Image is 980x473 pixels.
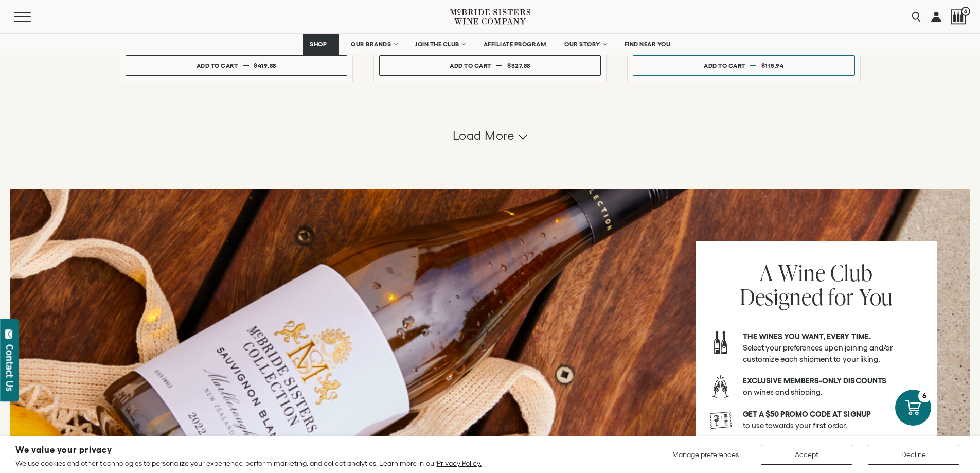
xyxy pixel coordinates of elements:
span: FIND NEAR YOU [625,41,671,48]
span: OUR STORY [564,41,600,48]
span: $115.94 [761,62,784,69]
button: Decline [868,445,959,465]
span: Manage preferences [672,450,739,459]
a: OUR STORY [558,34,613,55]
p: on wines and shipping. [743,375,923,398]
span: Club [830,257,872,288]
span: for [828,282,854,312]
button: Add to cart $327.88 [379,55,601,76]
p: We use cookies and other technologies to personalize your experience, perform marketing, and coll... [15,459,482,468]
strong: Exclusive members-only discounts [743,376,886,385]
a: SHOP [303,34,339,55]
span: Wine [778,257,825,288]
span: Load more [453,127,515,145]
h2: We value your privacy [15,446,482,454]
strong: The wines you want, every time. [743,332,871,341]
strong: Get a $50 promo code at signup [743,410,871,418]
button: Manage preferences [666,445,745,465]
span: SHOP [310,41,327,48]
span: $419.88 [254,62,276,69]
button: Accept [761,445,852,465]
div: 6 [918,390,931,402]
button: Load more [453,124,528,148]
span: AFFILIATE PROGRAM [484,41,546,48]
span: $327.88 [507,62,530,69]
p: Select your preferences upon joining and/or customize each shipment to your liking. [743,331,923,365]
div: Add to cart [450,58,491,73]
div: Add to cart [197,58,238,73]
div: Contact Us [5,344,15,391]
div: Add to cart [704,58,745,73]
a: OUR BRANDS [344,34,403,55]
span: A [760,257,773,288]
span: You [859,282,894,312]
a: AFFILIATE PROGRAM [477,34,553,55]
p: to use towards your first order. [743,409,923,431]
a: JOIN THE CLUB [408,34,472,55]
a: Privacy Policy. [437,459,482,467]
button: Add to cart $115.94 [633,55,854,76]
span: 6 [961,7,970,16]
button: Mobile Menu Trigger [14,12,51,22]
a: FIND NEAR YOU [618,34,678,55]
span: JOIN THE CLUB [415,41,459,48]
button: Add to cart $419.88 [126,55,347,76]
span: OUR BRANDS [351,41,391,48]
span: Designed [740,282,824,312]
